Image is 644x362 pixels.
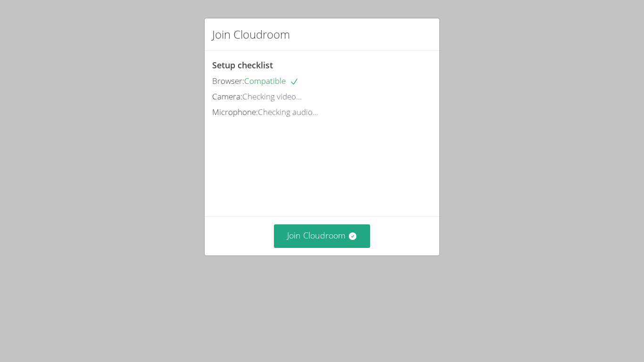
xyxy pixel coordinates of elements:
button: Join Cloudroom [274,224,371,247]
span: Checking audio... [258,107,318,117]
h2: Join Cloudroom [212,26,290,43]
span: Browser: [212,75,244,86]
span: Checking video... [242,91,302,102]
span: Setup checklist [212,59,273,71]
span: Microphone: [212,107,258,117]
span: Compatible [244,75,299,86]
span: Camera: [212,91,242,102]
